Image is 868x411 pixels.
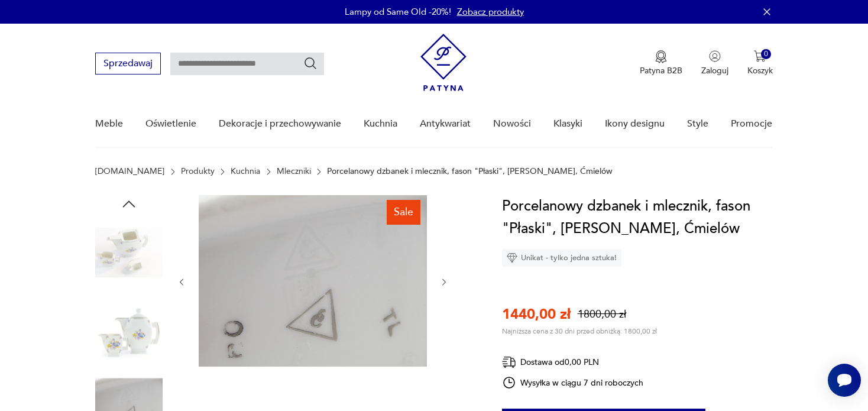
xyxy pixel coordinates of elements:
p: Porcelanowy dzbanek i mlecznik, fason "Płaski", [PERSON_NAME], Ćmielów [327,167,613,176]
button: Patyna B2B [640,50,682,76]
a: Zobacz produkty [457,6,524,18]
p: Lampy od Same Old -20%! [345,6,451,18]
a: Style [687,101,708,147]
img: Ikona dostawy [502,355,516,370]
p: Patyna B2B [640,65,682,76]
button: 0Koszyk [747,50,773,76]
p: 1440,00 zł [502,305,571,324]
a: Dekoracje i przechowywanie [219,101,341,147]
a: Mleczniki [277,167,311,176]
p: Koszyk [747,65,773,76]
button: Zaloguj [701,50,728,76]
a: Sprzedawaj [95,60,161,69]
a: Ikona medaluPatyna B2B [640,50,682,76]
img: Zdjęcie produktu Porcelanowy dzbanek i mlecznik, fason "Płaski", Art Deco, Ćmielów [199,195,427,367]
img: Zdjęcie produktu Porcelanowy dzbanek i mlecznik, fason "Płaski", Art Deco, Ćmielów [95,295,163,362]
a: Kuchnia [231,167,260,176]
img: Ikona koszyka [754,50,766,62]
p: 1800,00 zł [578,307,626,322]
div: 0 [761,49,771,59]
h1: Porcelanowy dzbanek i mlecznik, fason "Płaski", [PERSON_NAME], Ćmielów [502,195,773,240]
button: Sprzedawaj [95,53,161,75]
img: Zdjęcie produktu Porcelanowy dzbanek i mlecznik, fason "Płaski", Art Deco, Ćmielów [95,219,163,286]
div: Dostawa od 0,00 PLN [502,355,644,370]
a: [DOMAIN_NAME] [95,167,164,176]
a: Produkty [181,167,215,176]
iframe: Smartsupp widget button [828,364,861,397]
a: Antykwariat [420,101,471,147]
div: Sale [387,200,420,225]
a: Meble [95,101,123,147]
p: Najniższa cena z 30 dni przed obniżką: 1800,00 zł [502,326,657,336]
img: Ikona diamentu [507,253,517,263]
a: Kuchnia [364,101,397,147]
div: Wysyłka w ciągu 7 dni roboczych [502,376,644,390]
div: Unikat - tylko jedna sztuka! [502,249,621,267]
a: Oświetlenie [145,101,196,147]
img: Ikonka użytkownika [709,50,721,62]
img: Patyna - sklep z meblami i dekoracjami vintage [420,34,467,91]
button: Szukaj [303,56,318,70]
a: Ikony designu [605,101,665,147]
a: Promocje [731,101,772,147]
img: Ikona medalu [655,50,667,63]
p: Zaloguj [701,65,728,76]
a: Klasyki [553,101,582,147]
a: Nowości [493,101,531,147]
